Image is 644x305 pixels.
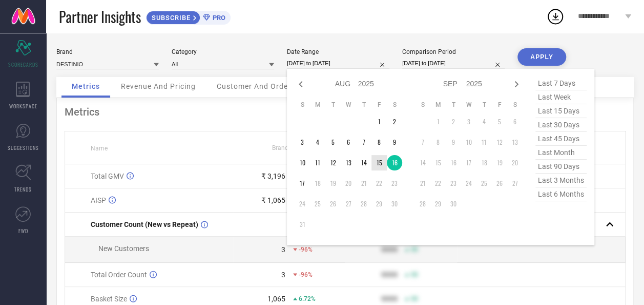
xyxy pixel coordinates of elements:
[446,135,461,150] td: Tue Sep 09 2025
[492,155,507,170] td: Fri Sep 19 2025
[461,114,476,129] td: Wed Sep 03 2025
[415,155,430,170] td: Sun Sep 14 2025
[476,155,492,170] td: Thu Sep 18 2025
[356,135,371,150] td: Thu Aug 07 2025
[535,77,587,90] span: last 7 days
[325,176,341,191] td: Tue Aug 19 2025
[387,176,402,191] td: Sat Aug 23 2025
[415,196,430,212] td: Sun Sep 28 2025
[430,155,446,170] td: Mon Sep 15 2025
[356,196,371,212] td: Thu Aug 28 2025
[8,144,39,151] span: SUGGESTIONS
[402,48,505,55] div: Comparison Period
[56,48,159,55] div: Brand
[410,246,418,253] span: 50
[371,101,387,109] th: Friday
[299,271,313,278] span: -96%
[535,174,587,187] span: last 3 months
[535,187,587,201] span: last 6 months
[387,101,402,109] th: Saturday
[476,135,492,150] td: Thu Sep 11 2025
[325,135,341,150] td: Tue Aug 05 2025
[91,172,124,180] span: Total GMV
[299,246,313,253] span: -96%
[381,295,397,303] div: 9999
[371,176,387,191] td: Fri Aug 22 2025
[410,295,418,302] span: 50
[507,135,523,150] td: Sat Sep 13 2025
[356,176,371,191] td: Thu Aug 21 2025
[410,271,418,278] span: 50
[402,58,505,69] input: Select comparison period
[295,217,310,232] td: Sun Aug 31 2025
[72,82,100,90] span: Metrics
[492,101,507,109] th: Friday
[430,114,446,129] td: Mon Sep 01 2025
[172,48,274,55] div: Category
[310,101,325,109] th: Monday
[507,114,523,129] td: Sat Sep 06 2025
[91,295,127,303] span: Basket Size
[295,78,307,90] div: Previous month
[510,78,523,90] div: Next month
[387,196,402,212] td: Sat Aug 30 2025
[147,14,193,22] span: SUBSCRIBE
[371,196,387,212] td: Fri Aug 29 2025
[91,271,147,279] span: Total Order Count
[430,101,446,109] th: Monday
[387,155,402,170] td: Sat Aug 16 2025
[356,101,371,109] th: Thursday
[14,185,32,193] span: TRENDS
[535,160,587,174] span: last 90 days
[91,220,198,228] span: Customer Count (New vs Repeat)
[341,135,356,150] td: Wed Aug 06 2025
[381,271,397,279] div: 9999
[476,101,492,109] th: Thursday
[535,132,587,146] span: last 45 days
[287,48,389,55] div: Date Range
[295,101,310,109] th: Sunday
[18,227,28,235] span: FWD
[507,176,523,191] td: Sat Sep 27 2025
[371,135,387,150] td: Fri Aug 08 2025
[371,155,387,170] td: Fri Aug 15 2025
[310,155,325,170] td: Mon Aug 11 2025
[91,145,108,152] span: Name
[461,155,476,170] td: Wed Sep 17 2025
[517,48,566,66] button: APPLY
[325,155,341,170] td: Tue Aug 12 2025
[415,176,430,191] td: Sun Sep 21 2025
[492,114,507,129] td: Fri Sep 05 2025
[446,101,461,109] th: Tuesday
[507,155,523,170] td: Sat Sep 20 2025
[415,101,430,109] th: Sunday
[430,135,446,150] td: Mon Sep 08 2025
[415,135,430,150] td: Sun Sep 07 2025
[287,58,389,69] input: Select date range
[430,196,446,212] td: Mon Sep 29 2025
[387,135,402,150] td: Sat Aug 09 2025
[295,155,310,170] td: Sun Aug 10 2025
[341,101,356,109] th: Wednesday
[325,196,341,212] td: Tue Aug 26 2025
[91,196,106,204] span: AISP
[8,61,38,68] span: SCORECARDS
[65,106,626,118] div: Metrics
[59,6,141,27] span: Partner Insights
[535,146,587,160] span: last month
[492,176,507,191] td: Fri Sep 26 2025
[299,295,316,302] span: 6.72%
[381,245,397,254] div: 9999
[310,196,325,212] td: Mon Aug 25 2025
[295,176,310,191] td: Sun Aug 17 2025
[371,114,387,129] td: Fri Aug 01 2025
[281,245,285,254] div: 3
[295,196,310,212] td: Sun Aug 24 2025
[430,176,446,191] td: Mon Sep 22 2025
[146,8,231,25] a: SUBSCRIBEPRO
[272,144,306,151] span: Brand Value
[535,118,587,132] span: last 30 days
[461,176,476,191] td: Wed Sep 24 2025
[341,155,356,170] td: Wed Aug 13 2025
[261,172,285,180] div: ₹ 3,196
